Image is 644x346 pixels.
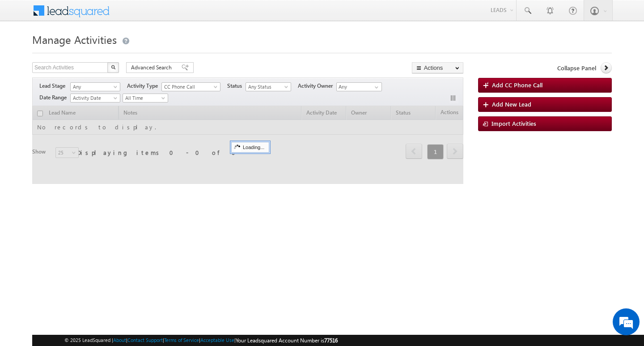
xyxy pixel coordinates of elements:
span: Status [227,82,246,90]
a: All Time [123,94,168,103]
span: Activity Type [127,82,161,90]
span: Manage Activities [32,32,117,47]
span: Import Activities [491,120,536,127]
span: Activity Date [71,94,117,102]
a: Activity Date [70,94,120,103]
span: 77516 [324,337,338,344]
div: Loading... [231,142,269,153]
a: About [113,337,126,343]
span: © 2025 LeadSquared | | | | | [64,336,338,345]
span: Advanced Search [131,64,174,72]
a: Any Status [246,82,291,91]
span: Collapse Panel [557,64,596,72]
span: Date Range [39,94,70,102]
a: Any [70,82,120,91]
span: Activity Owner [298,82,336,90]
span: Your Leadsquared Account Number is [236,337,338,344]
a: Contact Support [127,337,163,343]
span: Lead Stage [39,82,69,90]
a: Show All Items [370,83,381,92]
span: Add New Lead [492,100,531,108]
span: Add CC Phone Call [492,81,542,89]
span: Any [71,83,117,91]
a: Acceptable Use [200,337,234,343]
span: CC Phone Call [162,83,216,91]
a: Terms of Service [164,337,199,343]
span: All Time [123,94,165,102]
span: Any Status [246,83,288,91]
img: Search [111,65,115,69]
a: CC Phone Call [161,82,220,91]
input: Type to Search [336,82,382,91]
button: Actions [412,62,463,73]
